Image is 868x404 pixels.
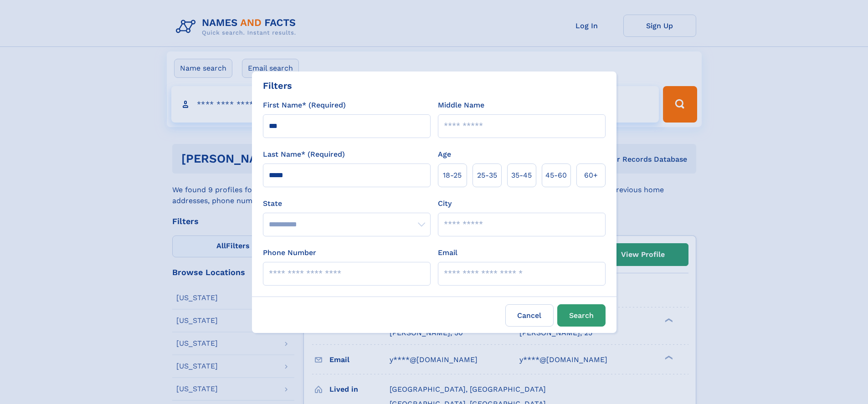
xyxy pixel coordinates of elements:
[438,247,457,258] label: Email
[263,198,431,209] label: State
[263,149,345,160] label: Last Name* (Required)
[443,170,462,181] span: 18‑25
[505,304,554,327] label: Cancel
[438,100,484,111] label: Middle Name
[438,149,451,160] label: Age
[263,79,292,92] div: Filters
[557,304,606,327] button: Search
[438,198,452,209] label: City
[511,170,532,181] span: 35‑45
[545,170,567,181] span: 45‑60
[584,170,598,181] span: 60+
[477,170,497,181] span: 25‑35
[263,100,346,111] label: First Name* (Required)
[263,247,316,258] label: Phone Number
